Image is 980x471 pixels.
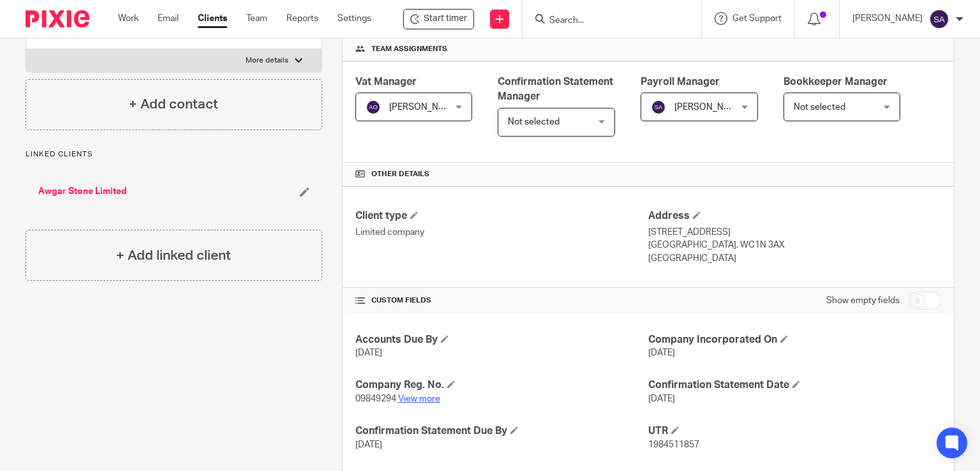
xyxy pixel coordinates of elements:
span: [DATE] [648,348,675,357]
a: Work [118,12,138,25]
span: Other details [371,169,429,179]
h4: UTR [648,424,941,438]
h4: Company Incorporated On [648,333,941,347]
a: Email [158,12,179,25]
img: svg%3E [366,100,381,115]
h4: + Add linked client [116,246,231,265]
a: Reports [286,12,318,25]
h4: Accounts Due By [355,333,648,347]
span: [DATE] [355,440,382,449]
span: [DATE] [355,348,382,357]
p: Linked clients [26,149,322,160]
span: Vat Manager [355,77,417,87]
a: Awgar Stone Limited [38,185,127,198]
img: Pixie [26,10,89,27]
span: Bookkeeper Manager [783,77,887,87]
h4: Confirmation Statement Date [648,378,941,392]
h4: Company Reg. No. [355,378,648,392]
span: Not selected [508,117,560,126]
h4: + Add contact [129,94,218,114]
label: Show empty fields [826,294,900,307]
span: Start timer [424,12,467,26]
span: Payroll Manager [641,77,720,87]
a: Settings [338,12,371,25]
a: View more [398,394,440,403]
input: Search [548,15,663,27]
span: [DATE] [648,394,675,403]
span: [PERSON_NAME] [674,103,745,112]
span: Team assignments [371,44,447,54]
span: [PERSON_NAME] [389,103,459,112]
h4: Address [648,209,941,223]
span: 1984511857 [648,440,699,449]
img: svg%3E [651,100,666,115]
p: [GEOGRAPHIC_DATA] [648,252,941,265]
div: BHL3 Ltd [403,9,474,29]
h4: CUSTOM FIELDS [355,295,648,306]
span: Not selected [794,103,845,112]
span: Confirmation Statement Manager [498,77,613,101]
h4: Client type [355,209,648,223]
p: [STREET_ADDRESS] [648,226,941,239]
p: Limited company [355,226,648,239]
p: More details [246,56,288,66]
p: [PERSON_NAME] [852,12,923,25]
img: svg%3E [929,9,949,29]
span: 09849294 [355,394,396,403]
p: [GEOGRAPHIC_DATA], WC1N 3AX [648,239,941,251]
span: Get Support [732,14,782,23]
a: Clients [198,12,227,25]
h4: Confirmation Statement Due By [355,424,648,438]
a: Team [246,12,267,25]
